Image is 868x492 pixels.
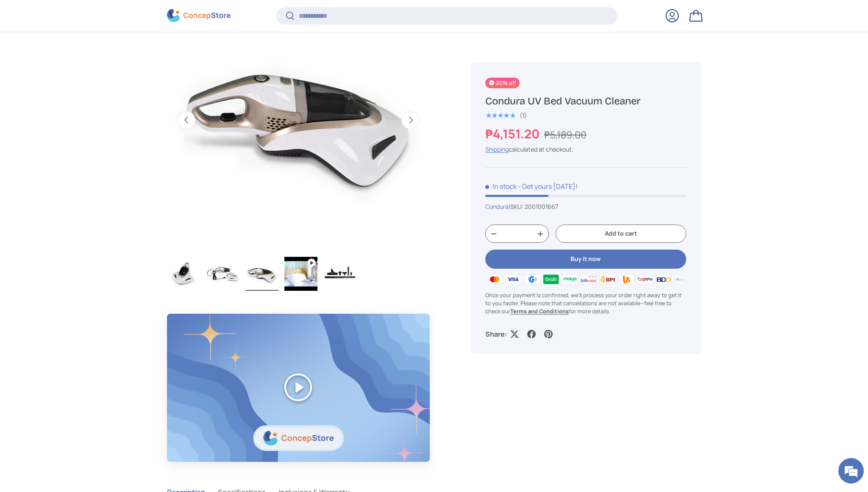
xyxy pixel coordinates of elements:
span: SKU: [510,202,523,211]
img: condura-uv-bed-vacuum-cleaner-youtube-demo-video-concepstore [284,257,317,291]
span: | [509,202,558,211]
span: 20% off [485,78,520,88]
span: We're online! [49,107,117,193]
div: calculated at checkout. [485,145,686,154]
img: qrph [636,273,654,286]
img: metrobank [673,273,692,286]
img: visa [504,273,523,286]
img: Condura UV Bed Vacuum Cleaner [323,257,356,291]
a: 5.0 out of 5.0 stars (1) [485,110,527,119]
p: Once your payment is confirmed, we'll process your order right away to get it to you faster. Plea... [485,291,686,316]
div: 5.0 out of 5.0 stars [485,112,515,119]
p: - Get yours [DATE]! [518,182,578,191]
div: Minimize live chat window [139,4,159,25]
img: gcash [523,273,542,286]
a: Condura [485,202,509,211]
img: bpi [598,273,617,286]
img: Condura UV Bed Vacuum Cleaner [167,257,200,291]
a: Shipping [485,145,509,153]
img: bdo [654,273,673,286]
img: ubp [617,273,635,286]
img: billease [579,273,598,286]
img: Condura UV Bed Vacuum Cleaner [206,257,239,291]
p: Share: [485,329,507,339]
img: Condura UV Bed Vacuum Cleaner [245,257,278,291]
s: ₱5,189.00 [544,128,587,141]
a: Terms and Conditions [510,307,569,315]
textarea: Type your message and hit 'Enter' [4,232,161,261]
strong: ₱4,151.20 [485,125,542,142]
h1: Condura UV Bed Vacuum Cleaner [485,95,686,108]
img: master [485,273,504,286]
img: maya [560,273,579,286]
button: Add to cart [556,225,686,243]
img: grabpay [542,273,560,286]
span: 2001001667 [525,202,558,211]
img: ConcepStore [167,9,231,22]
div: Chat with us now [44,48,142,59]
button: Buy it now [485,250,686,269]
span: In stock [485,182,517,191]
div: (1) [520,112,527,118]
span: ★★★★★ [485,111,515,120]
